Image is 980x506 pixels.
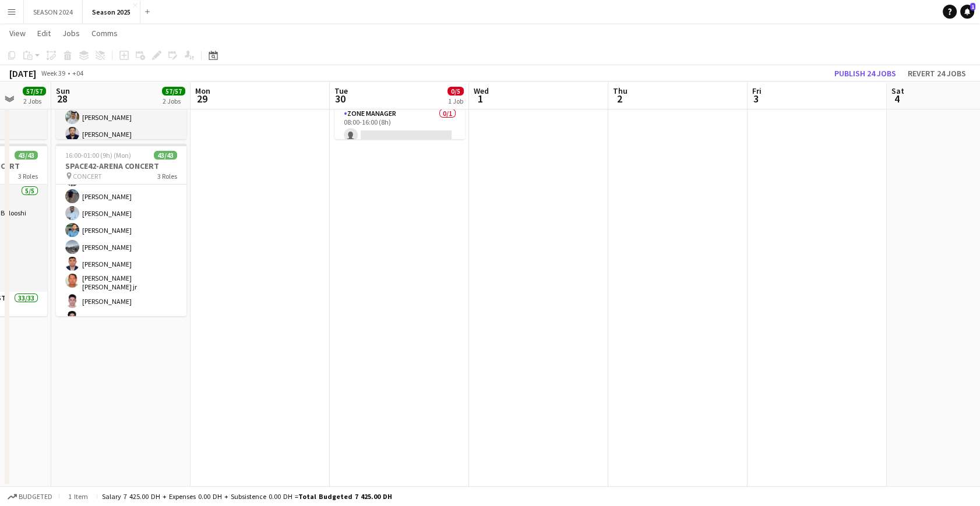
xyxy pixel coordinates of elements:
[474,86,489,96] span: Wed
[65,151,131,160] span: 16:00-01:00 (9h) (Mon)
[64,492,92,501] span: 1 item
[56,18,186,247] app-card-role: Transport Specialists12/1207:30-13:30 (6h)[PERSON_NAME][MEDICAL_DATA][PERSON_NAME][PERSON_NAME][P...
[193,92,210,105] span: 29
[157,172,177,181] span: 3 Roles
[890,92,904,105] span: 4
[334,107,465,147] app-card-role: Zone Manager0/108:00-16:00 (8h)
[54,92,70,105] span: 28
[613,86,628,96] span: Thu
[472,92,489,105] span: 1
[752,86,762,96] span: Fri
[970,3,975,10] span: 1
[891,86,904,96] span: Sat
[830,66,901,81] button: Publish 24 jobs
[162,87,185,95] span: 57/57
[960,5,974,19] a: 1
[83,1,140,23] button: Season 2025
[9,68,36,79] div: [DATE]
[23,97,45,105] div: 2 Jobs
[298,492,392,501] span: Total Budgeted 7 425.00 DH
[447,87,464,95] span: 0/5
[195,86,210,96] span: Mon
[87,26,122,41] a: Comms
[73,172,102,181] span: CONCERT
[91,28,118,38] span: Comms
[154,151,177,160] span: 43/43
[334,86,348,96] span: Tue
[23,87,46,95] span: 57/57
[37,28,51,38] span: Edit
[5,26,30,41] a: View
[903,66,971,81] button: Revert 24 jobs
[18,172,38,181] span: 3 Roles
[9,28,26,38] span: View
[56,161,186,171] h3: SPACE42-ARENA CONCERT
[750,92,762,105] span: 3
[72,69,83,77] div: +04
[333,92,348,105] span: 30
[33,26,55,41] a: Edit
[62,28,80,38] span: Jobs
[19,493,52,501] span: Budgeted
[6,490,54,503] button: Budgeted
[611,92,628,105] span: 2
[56,144,186,316] app-job-card: 16:00-01:00 (9h) (Mon)43/43SPACE42-ARENA CONCERT CONCERT3 Roles[PERSON_NAME][PERSON_NAME][PERSON_...
[58,26,84,41] a: Jobs
[163,97,185,105] div: 2 Jobs
[56,86,70,96] span: Sun
[24,1,83,23] button: SEASON 2024
[102,492,392,501] div: Salary 7 425.00 DH + Expenses 0.00 DH + Subsistence 0.00 DH =
[448,97,463,105] div: 1 Job
[15,151,38,160] span: 43/43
